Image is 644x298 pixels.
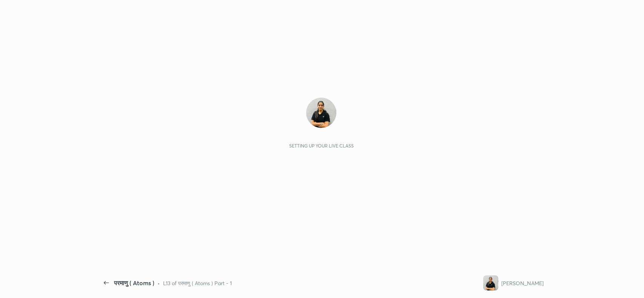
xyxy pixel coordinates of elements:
[163,279,232,287] div: L13 of परमाणु ( Atoms ) Part - 1
[114,278,154,287] div: परमाणु ( Atoms )
[289,143,354,149] div: Setting up your live class
[501,279,544,287] div: [PERSON_NAME]
[483,275,498,290] img: 328e836ca9b34a41ab6820f4758145ba.jpg
[306,98,336,128] img: 328e836ca9b34a41ab6820f4758145ba.jpg
[157,279,160,287] div: •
